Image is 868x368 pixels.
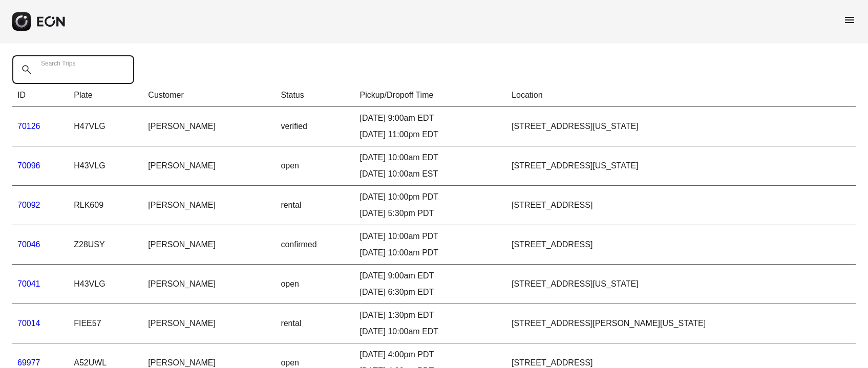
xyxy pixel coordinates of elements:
[17,161,40,170] a: 70096
[17,319,40,328] a: 70014
[360,230,502,243] div: [DATE] 10:00am PDT
[360,286,502,298] div: [DATE] 6:30pm EDT
[69,304,143,343] td: FIEE57
[276,304,354,343] td: rental
[506,84,856,107] th: Location
[69,84,143,107] th: Plate
[360,247,502,259] div: [DATE] 10:00am PDT
[276,107,354,146] td: verified
[69,265,143,304] td: H43VLG
[69,225,143,265] td: Z28USY
[17,279,40,288] a: 70041
[360,349,502,361] div: [DATE] 4:00pm PDT
[17,358,40,367] a: 69977
[360,207,502,220] div: [DATE] 5:30pm PDT
[41,59,75,68] label: Search Trips
[17,122,40,131] a: 70126
[69,186,143,225] td: RLK609
[143,265,276,304] td: [PERSON_NAME]
[360,151,502,164] div: [DATE] 10:00am EDT
[143,146,276,186] td: [PERSON_NAME]
[276,265,354,304] td: open
[69,107,143,146] td: H47VLG
[506,304,856,343] td: [STREET_ADDRESS][PERSON_NAME][US_STATE]
[360,191,502,203] div: [DATE] 10:00pm PDT
[143,186,276,225] td: [PERSON_NAME]
[276,186,354,225] td: rental
[143,304,276,343] td: [PERSON_NAME]
[506,107,856,146] td: [STREET_ADDRESS][US_STATE]
[360,270,502,282] div: [DATE] 9:00am EDT
[506,225,856,265] td: [STREET_ADDRESS]
[506,186,856,225] td: [STREET_ADDRESS]
[12,84,69,107] th: ID
[506,265,856,304] td: [STREET_ADDRESS][US_STATE]
[17,201,40,209] a: 70092
[143,84,276,107] th: Customer
[360,309,502,321] div: [DATE] 1:30pm EDT
[276,225,354,265] td: confirmed
[69,146,143,186] td: H43VLG
[360,112,502,124] div: [DATE] 9:00am EDT
[360,168,502,180] div: [DATE] 10:00am EST
[143,107,276,146] td: [PERSON_NAME]
[843,14,856,26] span: menu
[360,326,502,338] div: [DATE] 10:00am EDT
[276,146,354,186] td: open
[143,225,276,265] td: [PERSON_NAME]
[355,84,507,107] th: Pickup/Dropoff Time
[17,240,40,249] a: 70046
[506,146,856,186] td: [STREET_ADDRESS][US_STATE]
[276,84,354,107] th: Status
[360,128,502,141] div: [DATE] 11:00pm EDT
